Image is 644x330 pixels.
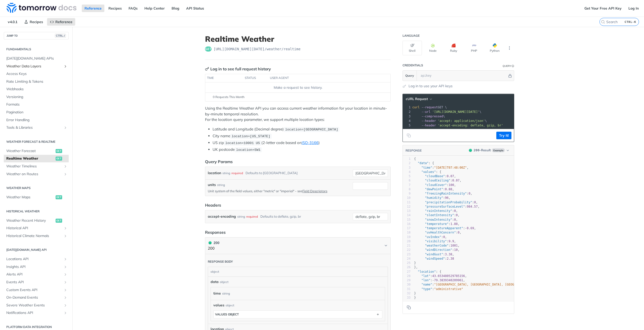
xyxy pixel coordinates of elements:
a: Tools & LibrariesShow subpages for Tools & Libraries [4,124,69,131]
a: Versioning [4,93,69,101]
h2: Historical Weather [4,209,69,214]
h2: Weather Maps [4,186,69,190]
div: 1 [403,157,411,161]
span: 0 [454,218,456,221]
button: Python [485,41,504,55]
span: : , [414,201,478,204]
h2: Weather Forecast & realtime [4,139,69,144]
span: } [414,261,416,265]
button: Try It! [496,132,511,139]
span: "lon" [421,278,430,282]
span: Severe Weather Events [6,303,62,308]
a: API Status [183,5,207,12]
div: QueryInformation [503,64,514,68]
svg: More ellipsis [507,46,512,50]
div: 5 [403,123,411,128]
li: City name [213,133,391,139]
button: Copy to clipboard [405,304,412,311]
a: Alerts APIShow subpages for Alerts API [4,271,69,278]
span: 0 [469,192,470,195]
span: : , [414,248,460,252]
div: 24 [403,257,411,261]
li: US zip (2-letter code based on ) [213,140,391,146]
button: Show subpages for Weather Data Layers [63,64,67,68]
div: Query [503,64,511,68]
button: values object [214,311,382,318]
span: 200 [474,148,479,152]
span: Insights API [6,264,62,269]
span: 0 [454,209,456,213]
button: Show subpages for Weather Timelines [63,164,67,168]
button: Show subpages for Historical Climate Normals [63,234,67,238]
div: string [237,213,245,220]
span: 0.07 [452,179,460,182]
div: 3 [403,166,411,170]
div: 28 [403,274,411,278]
span: Realtime Weather [6,156,54,161]
button: Show subpages for Custom Events API [63,288,67,292]
span: 0.88 [445,187,452,191]
a: Historical Climate NormalsShow subpages for Historical Climate Normals [4,232,69,240]
a: Weather Recent Historyget [4,217,69,224]
button: Show subpages for Alerts API [63,272,67,276]
span: [DATE][DOMAIN_NAME] APIs [6,56,67,61]
div: Log in to see full request history [205,66,271,72]
span: Tools & Libraries [6,125,62,130]
span: Reference [55,20,72,24]
button: JUMP TOCTRL-/ [4,32,69,39]
span: : , [414,235,447,239]
span: : , [414,244,460,247]
span: 100 [449,183,454,187]
div: 5 [403,174,411,178]
div: Headers [205,202,221,208]
span: 0 [474,201,476,204]
span: 96 [445,196,449,200]
span: \ [412,119,487,123]
span: location=[GEOGRAPHIC_DATA] [285,128,338,131]
a: Log In [626,5,641,12]
a: Events APIShow subpages for Events API [4,278,69,286]
span: : , [414,213,460,217]
svg: Chevron [384,244,388,248]
div: 11 [403,200,411,205]
a: Blog [169,5,182,12]
div: 2 [403,110,411,114]
span: "sleetIntensity" [425,213,454,217]
span: \ [412,110,481,114]
div: object [208,267,386,276]
span: "name" [421,283,432,286]
span: : { [414,170,441,174]
span: : [414,257,454,260]
p: Unit system of the field values, either "metric" or "imperial" - see [208,189,351,193]
span: "pressureSurfaceLevel" [425,205,465,208]
span: Weather Maps [6,195,54,200]
div: 22 [403,248,411,252]
a: Reference [82,5,104,12]
span: Formats [6,102,67,107]
div: 25 [403,261,411,265]
span: Weather Forecast [6,149,54,154]
span: curl [412,106,420,109]
button: 200 200200 [208,240,388,251]
span: : , [414,187,454,191]
button: 200200-ResultExample [466,148,511,153]
button: Show subpages for Insights API [63,265,67,269]
span: 0.69 [467,226,474,230]
span: https://api.tomorrow.io/v4/weather/realtime [214,46,301,52]
span: --header [421,119,436,123]
button: Show subpages for Locations API [63,257,67,261]
a: Custom Events APIShow subpages for Custom Events API [4,286,69,294]
div: 10 [403,196,411,200]
div: 13 [403,209,411,213]
span: 200 [469,149,472,152]
a: Severe Weather EventsShow subpages for Severe Weather Events [4,302,69,309]
input: apikey [418,71,507,81]
span: Example [492,148,505,152]
span: 0 [443,235,445,239]
button: Show subpages for Notifications API [63,311,67,315]
span: Weather Data Layers [6,64,62,69]
span: "windDirection" [425,248,452,252]
span: Query [405,73,414,78]
span: Notifications API [6,310,62,315]
div: 200 [208,240,219,246]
